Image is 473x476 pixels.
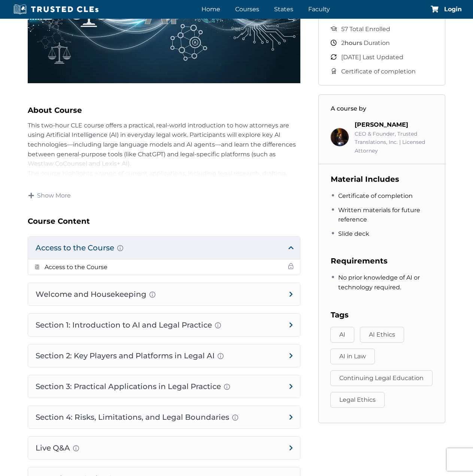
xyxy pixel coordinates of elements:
[331,128,349,146] img: Richard Estevez
[330,370,433,386] a: Continuing Legal Education
[341,39,345,46] span: 2
[28,122,296,167] span: This two-hour CLE course offers a practical, real-world introduction to how attorneys are using A...
[306,4,332,15] a: Faculty
[28,237,300,259] h4: Access to the Course
[341,67,416,76] span: Certificate of completion
[28,375,300,398] h4: Section 3: Practical Applications in Legal Practice
[200,4,222,15] a: Home
[37,192,71,200] span: Show More
[338,191,413,201] span: Certificate of completion
[28,104,300,116] h2: About Course
[355,121,408,128] a: [PERSON_NAME]
[331,255,433,267] h3: Requirements
[338,205,433,225] span: Written materials for future reference
[331,104,433,114] h3: A course by
[28,283,300,305] h4: Welcome and Housekeeping
[341,52,403,62] span: [DATE] Last Updated
[341,24,390,34] span: 57 Total Enrolled
[272,4,295,15] a: States
[338,273,433,292] span: No prior knowledge of AI or technology required.
[45,262,107,272] h5: Access to the Course
[330,349,375,364] a: AI in Law
[330,327,354,343] a: AI
[28,314,300,336] h4: Section 1: Introduction to AI and Legal Practice
[28,215,300,227] h3: Course Content
[444,6,462,12] a: Login
[360,327,404,343] a: AI Ethics
[28,191,71,200] a: Show More
[28,344,300,367] h4: Section 2: Key Players and Platforms in Legal AI
[11,4,101,15] img: Trusted CLEs
[330,392,385,408] a: Legal Ethics
[331,173,433,185] h3: Material Includes
[341,38,390,48] span: Duration
[28,437,300,459] h4: Live Q&A
[331,309,433,321] h3: Tags
[338,229,369,239] span: Slide deck
[345,39,362,46] span: hours
[355,130,433,155] div: CEO & Founder, Trusted Translations, Inc. | Licensed Attorney
[28,406,300,428] h4: Section 4: Risks, Limitations, and Legal Boundaries
[233,4,261,15] a: Courses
